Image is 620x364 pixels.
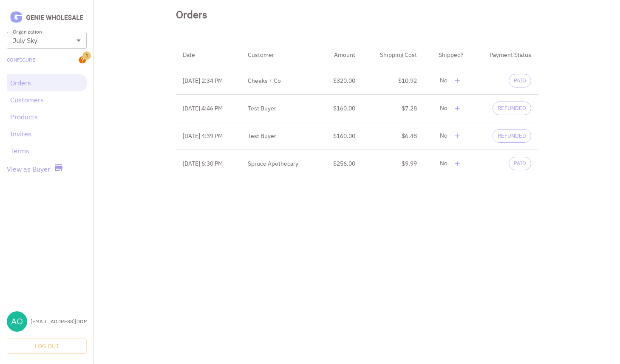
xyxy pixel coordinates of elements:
div: [EMAIL_ADDRESS][DOMAIN_NAME] [31,318,87,325]
a: Configure [7,56,35,64]
button: delete [451,102,464,115]
td: No [424,67,471,95]
a: Products [10,112,83,122]
button: delete [451,74,464,87]
td: $160.00 [319,95,362,122]
img: Logo [7,10,87,25]
a: Terms [10,146,83,156]
td: $9.99 [362,150,424,178]
table: simple table [176,43,538,177]
a: Orders [10,78,83,88]
span: 1 [82,51,91,60]
label: Organization [13,28,42,35]
th: Spruce Apothecary [241,150,319,178]
th: [DATE] 4:39 PM [176,122,241,150]
th: [DATE] 4:46 PM [176,95,241,122]
td: $6.48 [362,122,424,150]
a: View as Buyer [7,164,50,174]
button: delete [451,130,464,142]
th: [DATE] 6:30 PM [176,150,241,178]
th: [DATE] 2:34 PM [176,67,241,95]
span: REFUNDED [493,104,531,113]
th: Payment Status [470,43,538,67]
th: Amount [319,43,362,67]
th: Date [176,43,241,67]
th: Customer [241,43,319,67]
td: $320.00 [319,67,362,95]
span: PAID [509,77,531,85]
th: Shipping Cost [362,43,424,67]
button: Log Out [7,339,87,354]
td: $10.92 [362,67,424,95]
span: REFUNDED [493,132,531,140]
td: No [424,122,471,150]
div: Orders [176,7,207,22]
div: July Sky [7,32,87,49]
th: Shipped? [424,43,471,67]
th: Cheeks + Co [241,67,319,95]
span: PAID [509,160,531,168]
td: $7.28 [362,95,424,122]
a: Invites [10,129,83,139]
img: aoxue@julyskyskincare.com [7,311,27,332]
a: Customers [10,95,83,105]
td: $160.00 [319,122,362,150]
td: $256.00 [319,150,362,178]
td: No [424,95,471,122]
th: Test Buyer [241,122,319,150]
button: delete [451,157,464,170]
th: Test Buyer [241,95,319,122]
td: No [424,150,471,178]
